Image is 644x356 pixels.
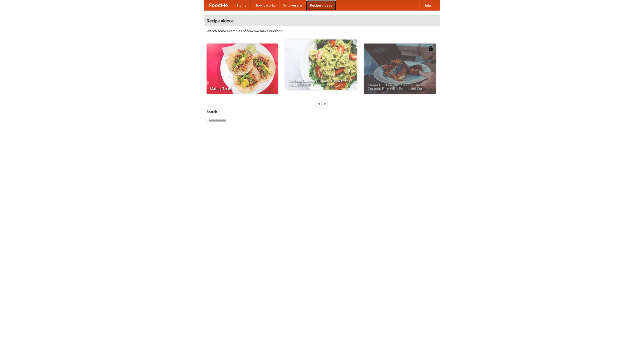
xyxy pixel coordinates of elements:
a: Help [419,0,435,10]
span: Making Tacos [210,87,274,90]
span: An Easy, Summery Tomato Pasta That's Ready for Fall [289,79,353,86]
a: How it works [251,0,279,10]
a: Who we are [279,0,306,10]
div: « [317,100,321,107]
p: Watch some examples of how we make our food! [207,28,437,33]
a: Home [233,0,251,10]
h4: Recipe videos [204,16,440,26]
div: » [323,100,327,107]
a: Making Tacos [207,44,278,94]
a: An Easy, Summery Tomato Pasta That's Ready for Fall [285,39,357,90]
a: Recipe videos [306,0,336,10]
img: 483408.png [428,46,433,51]
a: FoodMe [204,0,233,10]
h5: Search [207,109,437,114]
